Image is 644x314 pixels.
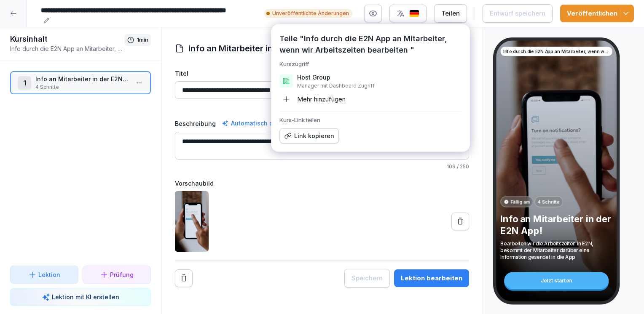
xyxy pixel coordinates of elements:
[500,213,612,237] p: Info an Mitarbeiter in der E2N App!
[10,288,151,306] button: Lektion mit KI erstellen
[441,9,460,18] div: Teilen
[83,266,151,284] button: Prüfung
[510,199,530,205] p: Fällig am
[175,179,469,188] label: Vorschaubild
[567,9,627,18] div: Veröffentlichen
[503,48,609,54] p: Info durch die E2N App an Mitarbeiter, wenn wir Arbeitszeiten bearbeiten
[188,42,327,55] h1: Info an Mitarbeiter in der E2N App!
[10,44,124,53] p: Info durch die E2N App an Mitarbeiter, wenn wir Arbeitszeiten bearbeiten
[297,82,375,89] p: Manager mit Dashboard Zugriff
[504,272,609,289] div: Jetzt starten
[401,274,462,283] div: Lektion bearbeiten
[18,76,31,90] div: 1
[137,36,148,44] p: 1 min
[175,102,469,110] p: / 150
[447,163,456,170] span: 109
[52,293,119,301] p: Lektion mit KI erstellen
[38,270,60,279] p: Lektion
[220,118,299,128] div: Automatisch ausfüllen
[490,9,545,18] div: Entwurf speichern
[272,10,349,17] p: Unveröffentlichte Änderungen
[10,34,124,44] h1: Kursinhalt
[279,93,346,106] div: Mehr hinzufügen
[284,131,334,141] div: Link kopieren
[175,269,193,287] button: Remove
[175,69,469,78] label: Titel
[500,240,612,261] p: Bearbeiten wir die Arbeitszeiten in E2N, bekommt der Mitarbeiter darüber eine Information gesende...
[279,117,462,123] h5: Kurs-Link teilen
[10,71,151,94] div: 1Info an Mitarbeiter in der E2N App!4 Schritte
[10,266,78,284] button: Lektion
[175,191,209,252] img: ynycwsv2eo4j0q3xg3tmrh9g.png
[483,4,553,23] button: Entwurf speichern
[276,93,465,106] button: Mehr hinzufügen
[394,269,469,287] button: Lektion bearbeiten
[297,73,330,82] p: Host Group
[279,61,462,67] h5: Kurszugriff
[279,33,462,56] p: Teile "Info durch die E2N App an Mitarbeiter, wenn wir Arbeitszeiten bearbeiten "
[110,270,134,279] p: Prüfung
[35,75,129,83] p: Info an Mitarbeiter in der E2N App!
[352,274,383,283] div: Speichern
[175,163,469,170] p: / 250
[560,5,634,22] button: Veröffentlichen
[434,4,467,23] button: Teilen
[409,10,419,18] img: de.svg
[538,199,560,205] p: 4 Schritte
[35,83,129,91] p: 4 Schritte
[279,128,339,144] button: Link kopieren
[344,269,390,287] button: Speichern
[175,119,216,128] label: Beschreibung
